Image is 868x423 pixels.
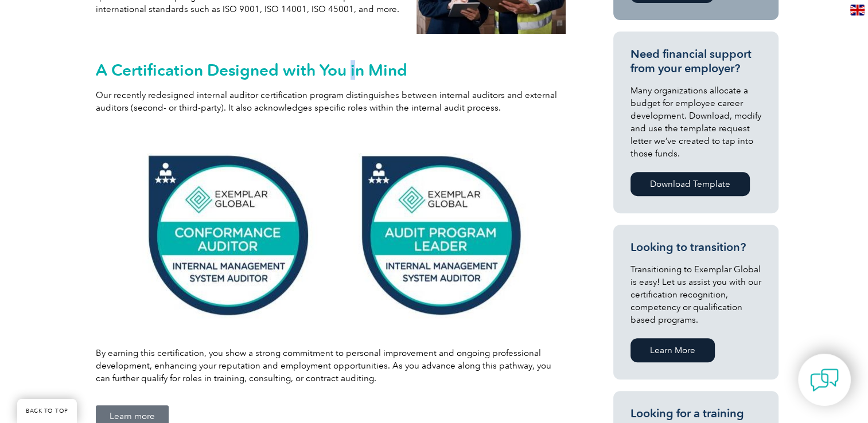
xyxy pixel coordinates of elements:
[630,47,761,76] h3: Need financial support from your employer?
[96,89,566,114] p: Our recently redesigned internal auditor certification program distinguishes between internal aud...
[630,338,715,362] a: Learn More
[630,263,761,326] p: Transitioning to Exemplar Global is easy! Let us assist you with our certification recognition, c...
[17,399,77,423] a: BACK TO TOP
[96,61,566,79] h2: A Certification Designed with You in Mind
[630,84,761,160] p: Many organizations allocate a budget for employee career development. Download, modify and use th...
[133,135,529,335] img: IA badges
[630,240,761,254] h3: Looking to transition?
[630,172,750,196] a: Download Template
[810,366,839,394] img: contact-chat.png
[850,5,865,15] img: en
[110,412,155,421] span: Learn more
[96,347,566,385] p: By earning this certification, you show a strong commitment to personal improvement and ongoing p...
